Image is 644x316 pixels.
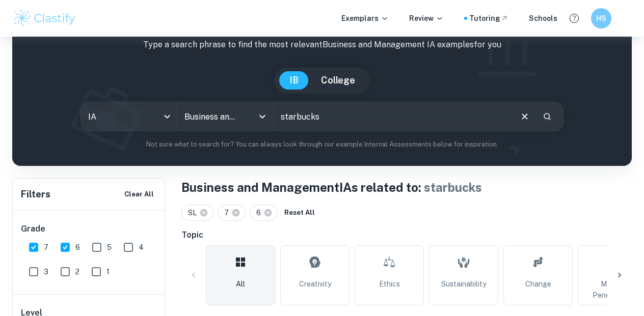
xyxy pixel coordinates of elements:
span: Creativity [299,278,331,290]
button: Clear [515,107,534,126]
h6: Topic [181,229,632,241]
div: 6 [250,205,278,221]
span: 6 [75,242,80,253]
span: All [236,278,245,290]
div: 7 [218,205,246,221]
span: starbucks [424,180,482,194]
div: IA [81,102,177,131]
div: SL [181,205,213,221]
button: Open [255,109,270,124]
span: 1 [106,266,110,277]
h6: Grade [21,223,157,235]
p: Exemplars [341,13,389,24]
span: 4 [139,242,144,253]
span: Change [525,278,551,290]
span: 6 [256,207,265,218]
p: Review [409,13,444,24]
p: Not sure what to search for? You can always look through our example Internal Assessments below f... [20,139,624,150]
span: Sustainability [441,278,486,290]
span: 7 [224,207,233,218]
span: 7 [44,242,48,253]
h6: Filters [21,187,50,202]
h6: HS [596,13,607,24]
button: IB [279,71,309,90]
button: Clear All [122,187,156,202]
a: Schools [529,13,557,24]
span: SL [188,207,201,218]
span: 2 [75,266,79,277]
input: E.g. tech company expansion, marketing strategies, motivation theories... [274,102,511,131]
h1: Business and Management IAs related to: [181,178,632,196]
button: Search [539,108,556,125]
span: Ethics [379,278,400,290]
a: Tutoring [469,13,508,24]
p: Type a search phrase to find the most relevant Business and Management IA examples for you [20,39,624,51]
button: Help and Feedback [566,10,583,27]
img: Clastify logo [12,8,77,28]
span: 3 [44,266,48,277]
span: 5 [107,242,112,253]
button: HS [591,8,611,28]
span: Market Penetration [582,278,642,301]
button: Reset All [282,205,317,220]
button: College [311,71,365,90]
